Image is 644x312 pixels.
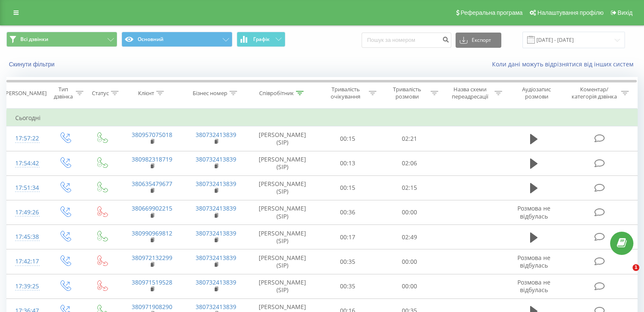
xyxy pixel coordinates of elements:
[379,175,440,200] td: 02:15
[6,60,59,68] button: Скинути фільтри
[317,200,379,224] td: 00:36
[196,155,236,163] a: 380732413839
[248,126,317,151] td: [PERSON_NAME] (SIP)
[193,90,227,97] div: Бізнес номер
[15,204,38,221] div: 17:49:26
[512,86,561,100] div: Аудіозапис розмови
[196,278,236,286] a: 380732413839
[248,151,317,175] td: [PERSON_NAME] (SIP)
[325,86,367,100] div: Тривалість очікування
[132,229,172,237] a: 380990969812
[633,264,639,271] span: 1
[248,249,317,274] td: [PERSON_NAME] (SIP)
[196,204,236,212] a: 380732413839
[517,204,550,220] span: Розмова не відбулась
[7,109,638,126] td: Сьогодні
[379,126,440,151] td: 02:21
[618,9,633,16] span: Вихід
[517,254,550,269] span: Розмова не відбулась
[456,33,501,48] button: Експорт
[15,155,38,172] div: 17:54:42
[448,86,492,100] div: Назва схеми переадресації
[92,90,109,97] div: Статус
[196,131,236,139] a: 380732413839
[15,180,38,196] div: 17:51:34
[259,90,294,97] div: Співробітник
[317,249,379,274] td: 00:35
[196,254,236,262] a: 380732413839
[53,86,73,100] div: Тип дзвінка
[379,200,440,224] td: 00:00
[20,36,48,43] span: Всі дзвінки
[132,155,172,163] a: 380982318719
[379,274,440,298] td: 00:00
[386,86,428,100] div: Тривалість розмови
[15,278,38,295] div: 17:39:25
[317,274,379,298] td: 00:35
[537,9,603,16] span: Налаштування профілю
[122,32,232,47] button: Основний
[615,264,636,285] iframe: Intercom live chat
[492,60,638,68] a: Коли дані можуть відрізнятися вiд інших систем
[379,151,440,175] td: 02:06
[138,90,154,97] div: Клієнт
[317,126,379,151] td: 00:15
[317,151,379,175] td: 00:13
[237,32,285,47] button: Графік
[4,90,47,97] div: [PERSON_NAME]
[379,249,440,274] td: 00:00
[6,32,117,47] button: Всі дзвінки
[132,204,172,212] a: 380669902215
[15,253,38,270] div: 17:42:17
[379,225,440,249] td: 02:49
[461,9,523,16] span: Реферальна програма
[196,229,236,237] a: 380732413839
[317,175,379,200] td: 00:15
[248,225,317,249] td: [PERSON_NAME] (SIP)
[132,303,172,311] a: 380971908290
[362,33,451,48] input: Пошук за номером
[15,130,38,147] div: 17:57:22
[317,225,379,249] td: 00:17
[132,131,172,139] a: 380957075018
[248,274,317,298] td: [PERSON_NAME] (SIP)
[132,180,172,188] a: 380635479677
[196,303,236,311] a: 380732413839
[517,278,550,294] span: Розмова не відбулась
[569,86,619,100] div: Коментар/категорія дзвінка
[132,278,172,286] a: 380971519528
[253,36,270,42] span: Графік
[196,180,236,188] a: 380732413839
[15,229,38,245] div: 17:45:38
[248,175,317,200] td: [PERSON_NAME] (SIP)
[132,254,172,262] a: 380972132299
[248,200,317,224] td: [PERSON_NAME] (SIP)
